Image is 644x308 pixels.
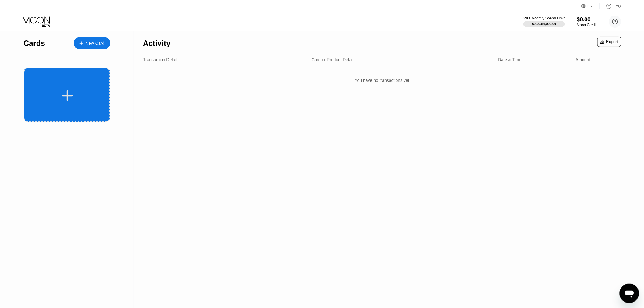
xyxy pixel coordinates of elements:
div: Card or Product Detail [312,57,354,62]
div: $0.00Moon Credit [577,16,597,27]
div: Export [597,37,621,47]
div: You have no transactions yet [143,72,621,89]
div: Transaction Detail [143,57,177,62]
div: New Card [86,41,104,46]
div: Date & Time [498,57,522,62]
div: FAQ [614,4,621,8]
div: EN [581,3,600,9]
iframe: Button to launch messaging window [620,284,639,303]
div: $0.00 [577,16,597,23]
div: Activity [143,39,170,48]
div: Visa Monthly Spend Limit [523,16,565,20]
div: Cards [23,39,45,48]
div: Export [600,39,618,44]
div: New Card [74,37,110,49]
div: FAQ [600,3,621,9]
div: Moon Credit [577,23,597,27]
div: Amount [576,57,590,62]
div: $0.00 / $4,000.00 [532,22,556,26]
div: Visa Monthly Spend Limit$0.00/$4,000.00 [523,16,565,27]
div: EN [588,4,593,8]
